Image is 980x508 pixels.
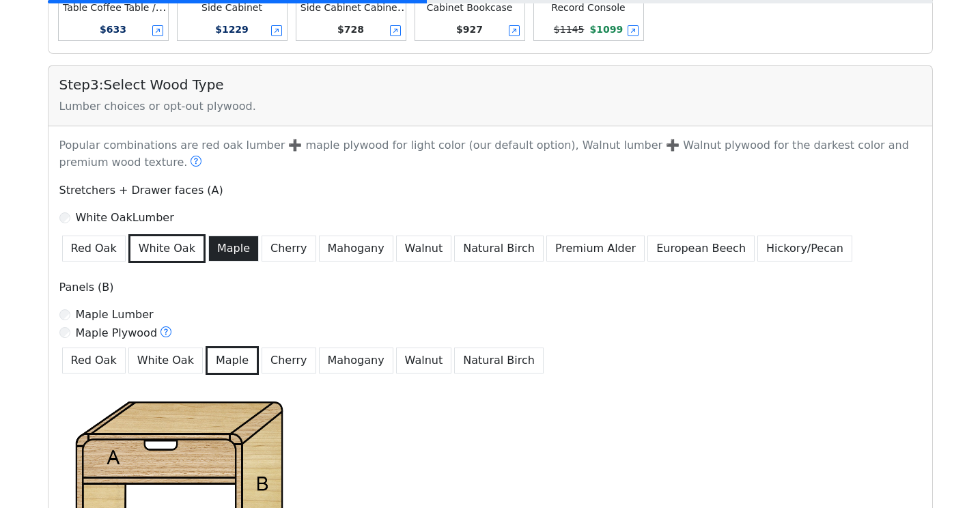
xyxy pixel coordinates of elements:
button: Cherry [262,236,316,262]
label: White Oak Lumber [76,210,174,226]
span: $ 728 [337,24,364,35]
span: Stretchers + Drawer faces (A) [59,184,223,197]
p: Popular combinations are red oak lumber ➕ maple plywood for light color (our default option), Wal... [51,137,929,171]
button: Mahogany [319,236,393,262]
span: Panels (B) [59,281,114,294]
button: Maple [208,236,259,262]
s: $ 1145 [554,24,585,35]
button: European Beech [647,236,755,262]
span: $ 633 [100,24,126,35]
h5: Step 3 : Select Wood Type [59,76,921,93]
button: Mahogany [319,348,393,373]
label: Maple Plywood [76,324,173,342]
button: Natural Birch [454,236,544,262]
button: Premium Alder [546,236,645,262]
button: Maple [206,346,259,375]
button: Cherry [262,348,316,373]
div: Lumber choices or opt-out plywood. [59,98,921,115]
button: Hickory/Pecan [757,236,852,262]
span: $ 1229 [215,24,249,35]
button: Red Oak [62,236,126,262]
button: Do people pick a different wood? [190,154,202,171]
span: $ 1099 [589,24,623,35]
button: Red Oak [62,348,126,373]
span: $ 927 [456,24,483,35]
button: Natural Birch [454,348,544,373]
button: White Oak [128,234,206,263]
button: Maple Plywood [160,324,172,342]
button: Walnut [396,348,452,373]
button: White Oak [128,348,203,373]
button: Walnut [396,236,452,262]
label: Maple Lumber [76,307,154,323]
